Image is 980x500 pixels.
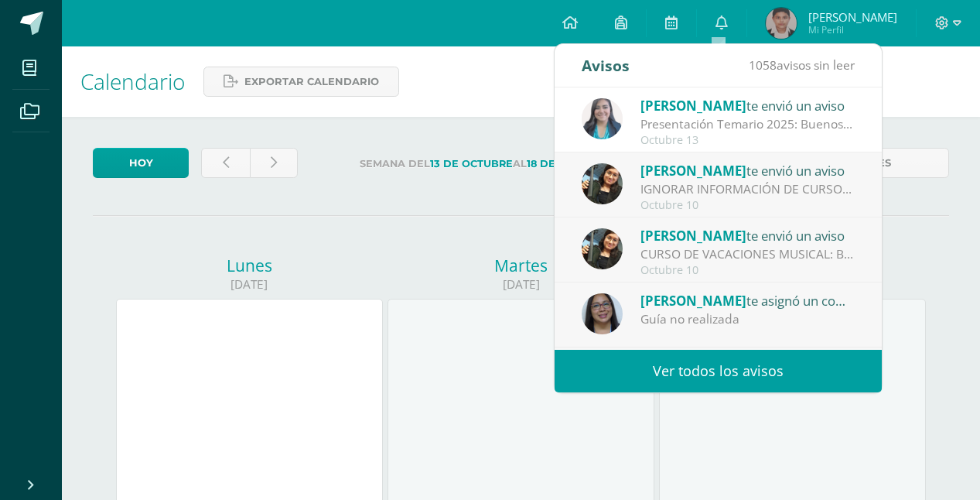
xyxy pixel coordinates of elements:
div: Martes [388,255,654,276]
strong: 18 de Octubre [527,158,610,170]
div: [DATE] [116,276,383,293]
span: Calendario [80,67,185,96]
div: te envió un aviso [640,225,855,245]
img: 90c3bb5543f2970d9a0839e1ce488333.png [582,293,623,334]
span: [PERSON_NAME] [640,97,746,115]
div: Avisos [582,44,630,87]
a: Exportar calendario [203,67,399,97]
div: Octubre 10 [640,264,855,277]
img: afbb90b42ddb8510e0c4b806fbdf27cc.png [582,228,623,269]
div: CURSO DE VACACIONES MUSICAL: Buen dia papitos, adjunto información de cursos de vacaciones musica... [640,245,855,263]
span: [PERSON_NAME] [640,292,746,310]
div: Presentación Temario 2025: Buenos días queridos padres de familia y estudiantes Esperando se encu... [640,115,855,133]
img: 7a069efb9e25c0888c78f72e6b421962.png [766,8,797,39]
div: Lunes [116,255,383,276]
label: Semana del al [310,148,660,180]
a: Hoy [93,148,189,178]
span: Exportar calendario [244,67,379,96]
div: [DATE] [388,276,654,293]
div: te asignó un comentario en 'Guía #6' para 'HogarIndustriales' [640,290,855,310]
span: 1058 [749,57,777,74]
img: afbb90b42ddb8510e0c4b806fbdf27cc.png [582,163,623,204]
span: Mi Perfil [808,23,897,36]
a: Ver todos los avisos [555,350,882,392]
div: Guía no realizada [640,310,855,328]
div: Octubre 10 [640,199,855,212]
span: [PERSON_NAME] [640,227,746,245]
span: [PERSON_NAME] [640,162,746,180]
div: IGNORAR INFORMACIÓN DE CURSOS DE VACACIONES MUSICALES: Buen día, favor de Ignorar la información ... [640,180,855,198]
div: Octubre 13 [640,134,855,147]
span: avisos sin leer [749,57,855,74]
div: te envió un aviso [640,160,855,180]
img: be92b6c484970536b82811644e40775c.png [582,98,623,139]
strong: 13 de Octubre [430,158,513,170]
span: [PERSON_NAME] [808,9,897,25]
div: te envió un aviso [640,95,855,115]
